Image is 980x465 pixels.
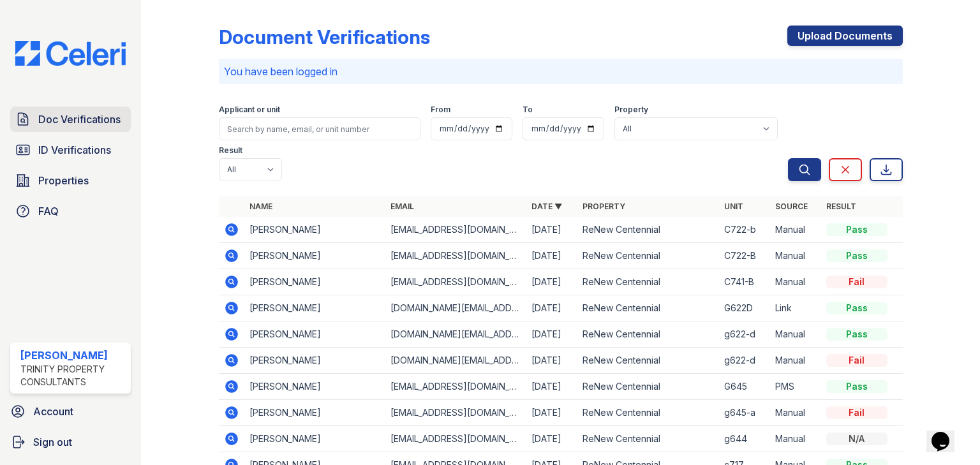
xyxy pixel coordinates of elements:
td: [PERSON_NAME] [244,269,385,295]
label: Property [614,105,648,115]
input: Search by name, email, or unit number [219,117,420,140]
a: Email [390,202,414,211]
td: g622-d [719,348,770,374]
td: [DOMAIN_NAME][EMAIL_ADDRESS][DOMAIN_NAME] [385,348,526,374]
td: [DATE] [526,426,577,452]
td: [EMAIL_ADDRESS][DOMAIN_NAME] [385,374,526,400]
td: g645-a [719,400,770,426]
div: Pass [826,302,887,314]
div: Fail [826,354,887,367]
td: C722-B [719,243,770,269]
span: Doc Verifications [38,112,121,127]
span: Sign out [33,434,72,450]
td: [DATE] [526,348,577,374]
td: [DATE] [526,400,577,426]
a: Unit [724,202,743,211]
td: Link [770,295,821,321]
p: You have been logged in [224,64,898,79]
td: [EMAIL_ADDRESS][DOMAIN_NAME] [385,426,526,452]
td: G645 [719,374,770,400]
td: [PERSON_NAME] [244,295,385,321]
div: Document Verifications [219,26,430,48]
div: Fail [826,276,887,288]
td: [PERSON_NAME] [244,374,385,400]
span: Properties [38,173,89,188]
a: FAQ [10,198,131,224]
div: Fail [826,406,887,419]
a: Source [775,202,808,211]
iframe: chat widget [926,414,967,452]
td: [DATE] [526,269,577,295]
td: Manual [770,348,821,374]
td: ReNew Centennial [577,426,718,452]
td: [EMAIL_ADDRESS][DOMAIN_NAME] [385,400,526,426]
a: Sign out [5,429,136,455]
span: FAQ [38,203,59,219]
td: Manual [770,269,821,295]
td: G622D [719,295,770,321]
a: Properties [10,168,131,193]
td: C741-B [719,269,770,295]
div: Pass [826,328,887,341]
td: Manual [770,217,821,243]
td: [PERSON_NAME] [244,348,385,374]
td: ReNew Centennial [577,400,718,426]
label: From [431,105,450,115]
span: Account [33,404,73,419]
td: C722-b [719,217,770,243]
div: Pass [826,380,887,393]
td: [DATE] [526,295,577,321]
td: ReNew Centennial [577,217,718,243]
td: Manual [770,426,821,452]
td: [DATE] [526,217,577,243]
td: ReNew Centennial [577,321,718,348]
label: Applicant or unit [219,105,280,115]
label: Result [219,145,242,156]
a: ID Verifications [10,137,131,163]
a: Account [5,399,136,424]
div: [PERSON_NAME] [20,348,126,363]
td: Manual [770,400,821,426]
td: g644 [719,426,770,452]
a: Name [249,202,272,211]
a: Doc Verifications [10,107,131,132]
td: [PERSON_NAME] [244,243,385,269]
td: [EMAIL_ADDRESS][DOMAIN_NAME] [385,269,526,295]
td: ReNew Centennial [577,374,718,400]
td: [DATE] [526,374,577,400]
td: ReNew Centennial [577,348,718,374]
a: Result [826,202,856,211]
td: [EMAIL_ADDRESS][DOMAIN_NAME] [385,243,526,269]
label: To [523,105,533,115]
a: Property [583,202,625,211]
div: Trinity Property Consultants [20,363,126,388]
td: [PERSON_NAME] [244,217,385,243]
div: Pass [826,249,887,262]
td: [DOMAIN_NAME][EMAIL_ADDRESS][DOMAIN_NAME] [385,295,526,321]
td: Manual [770,243,821,269]
td: ReNew Centennial [577,243,718,269]
a: Date ▼ [531,202,562,211]
td: [DOMAIN_NAME][EMAIL_ADDRESS][DOMAIN_NAME] [385,321,526,348]
td: [DATE] [526,321,577,348]
td: ReNew Centennial [577,269,718,295]
div: N/A [826,432,887,445]
img: CE_Logo_Blue-a8612792a0a2168367f1c8372b55b34899dd931a85d93a1a3d3e32e68fde9ad4.png [5,41,136,66]
td: Manual [770,321,821,348]
td: g622-d [719,321,770,348]
td: [DATE] [526,243,577,269]
td: [EMAIL_ADDRESS][DOMAIN_NAME] [385,217,526,243]
a: Upload Documents [787,26,903,46]
td: PMS [770,374,821,400]
span: ID Verifications [38,142,111,158]
div: Pass [826,223,887,236]
td: [PERSON_NAME] [244,321,385,348]
td: [PERSON_NAME] [244,400,385,426]
td: ReNew Centennial [577,295,718,321]
td: [PERSON_NAME] [244,426,385,452]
